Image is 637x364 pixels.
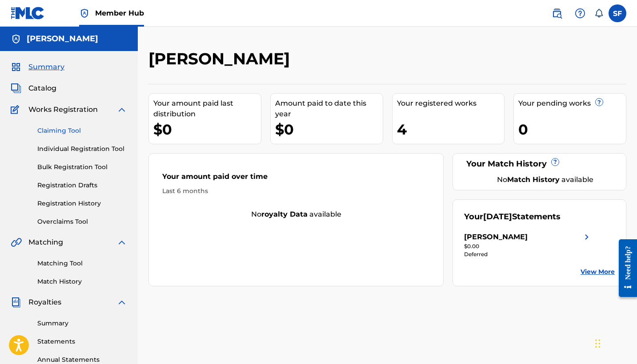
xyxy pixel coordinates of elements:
[28,83,56,94] span: Catalog
[11,62,64,72] a: SummarySummary
[37,162,127,172] a: Bulk Registration Tool
[11,83,56,94] a: CatalogCatalog
[581,267,615,277] a: View More
[464,232,528,242] div: [PERSON_NAME]
[28,237,63,248] span: Matching
[11,7,45,20] img: MLC Logo
[11,297,21,308] img: Royalties
[27,34,98,44] h5: Skyler Fields
[162,186,430,196] div: Last 6 months
[548,4,566,22] a: Public Search
[11,34,21,44] img: Accounts
[28,297,61,308] span: Royalties
[464,242,592,250] div: $0.00
[275,119,383,139] div: $0
[609,4,626,22] div: User Menu
[593,321,637,364] iframe: Chat Widget
[153,98,261,119] div: Your amount paid last distribution
[153,119,261,139] div: $0
[37,217,127,226] a: Overclaims Tool
[552,158,559,166] span: ?
[116,104,127,115] img: expand
[518,119,626,139] div: 0
[595,330,601,357] div: Drag
[149,209,443,220] div: No available
[28,104,98,115] span: Works Registration
[397,119,505,139] div: 4
[612,230,637,306] iframe: Resource Center
[79,8,90,19] img: Top Rightsholder
[507,175,560,184] strong: Match History
[28,62,64,72] span: Summary
[581,232,592,242] img: right chevron icon
[148,49,294,69] h2: [PERSON_NAME]
[116,237,127,248] img: expand
[11,62,21,72] img: Summary
[552,8,562,19] img: search
[464,250,592,258] div: Deferred
[116,297,127,308] img: expand
[37,144,127,154] a: Individual Registration Tool
[11,83,21,94] img: Catalog
[397,98,505,109] div: Your registered works
[594,9,603,18] div: Notifications
[483,212,512,222] span: [DATE]
[11,237,22,248] img: Matching
[11,104,22,115] img: Works Registration
[162,171,430,186] div: Your amount paid over time
[37,126,127,135] a: Claiming Tool
[275,98,383,119] div: Amount paid to date this year
[95,8,144,18] span: Member Hub
[37,181,127,190] a: Registration Drafts
[464,211,561,223] div: Your Statements
[596,99,603,106] span: ?
[475,174,615,185] div: No available
[37,319,127,328] a: Summary
[518,98,626,109] div: Your pending works
[37,199,127,208] a: Registration History
[261,210,308,218] strong: royalty data
[37,337,127,346] a: Statements
[464,158,615,170] div: Your Match History
[464,232,592,258] a: [PERSON_NAME]right chevron icon$0.00Deferred
[575,8,585,19] img: help
[37,259,127,268] a: Matching Tool
[37,277,127,286] a: Match History
[571,4,589,22] div: Help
